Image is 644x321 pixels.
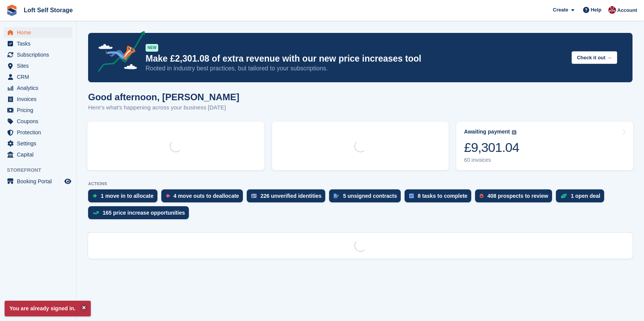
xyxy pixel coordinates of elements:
[17,27,63,38] span: Home
[4,149,72,160] a: menu
[7,166,76,174] span: Storefront
[88,103,239,112] p: Here's what's happening across your business [DATE]
[5,301,91,316] p: You are already signed in.
[4,94,72,104] a: menu
[4,127,72,138] a: menu
[571,193,600,199] div: 1 open deal
[608,6,616,14] img: James Johnson
[405,189,475,206] a: 8 tasks to complete
[456,122,633,170] a: Awaiting payment £9,301.04 60 invoices
[146,44,158,52] div: NEW
[88,92,239,102] h1: Good afternoon, [PERSON_NAME]
[146,53,565,64] p: Make £2,301.08 of extra revenue with our new price increases tool
[17,105,63,116] span: Pricing
[247,189,329,206] a: 226 unverified identities
[480,194,483,198] img: prospect-51fa495bee0391a8d652442698ab0144808aea92771e9ea1ae160a38d050c398.svg
[4,72,72,82] a: menu
[418,193,467,199] div: 8 tasks to complete
[88,206,193,223] a: 165 price increase opportunities
[17,38,63,49] span: Tasks
[101,193,154,199] div: 1 move in to allocate
[409,194,414,198] img: task-75834270c22a3079a89374b754ae025e5fb1db73e45f91037f5363f120a921f8.svg
[261,193,322,199] div: 226 unverified identities
[17,83,63,93] span: Analytics
[17,149,63,160] span: Capital
[553,6,568,14] span: Create
[4,116,72,127] a: menu
[4,176,72,187] a: menu
[88,189,161,206] a: 1 move in to allocate
[174,193,239,199] div: 4 move outs to deallocate
[556,189,608,206] a: 1 open deal
[17,127,63,138] span: Protection
[329,189,405,206] a: 5 unsigned contracts
[6,5,18,16] img: stora-icon-8386f47178a22dfd0bd8f6a31ec36ba5ce8667c1dd55bd0f319d3a0aa187defe.svg
[4,105,72,116] a: menu
[92,31,145,75] img: price-adjustments-announcement-icon-8257ccfd72463d97f412b2fc003d46551f7dbcb40ab6d574587a9cd5c0d94...
[4,138,72,149] a: menu
[88,181,633,186] p: ACTIONS
[572,51,617,64] button: Check it out →
[617,7,637,14] span: Account
[146,64,565,73] p: Rooted in industry best practices, but tailored to your subscriptions.
[487,193,548,199] div: 408 prospects to review
[4,83,72,93] a: menu
[4,38,72,49] a: menu
[17,138,63,149] span: Settings
[560,193,567,199] img: deal-1b604bf984904fb50ccaf53a9ad4b4a5d6e5aea283cecdc64d6e3604feb123c2.svg
[93,211,99,215] img: price_increase_opportunities-93ffe204e8149a01c8c9dc8f82e8f89637d9d84a8eef4429ea346261dce0b2c0.svg
[475,189,556,206] a: 408 prospects to review
[591,6,601,14] span: Help
[166,194,170,198] img: move_outs_to_deallocate_icon-f764333ba52eb49d3ac5e1228854f67142a1ed5810a6f6cc68b1a99e826820c5.svg
[464,157,519,163] div: 60 invoices
[4,60,72,71] a: menu
[4,49,72,60] a: menu
[17,176,63,187] span: Booking Portal
[161,189,247,206] a: 4 move outs to deallocate
[464,140,519,155] div: £9,301.04
[334,194,339,198] img: contract_signature_icon-13c848040528278c33f63329250d36e43548de30e8caae1d1a13099fd9432cc5.svg
[21,4,76,16] a: Loft Self Storage
[17,116,63,127] span: Coupons
[93,194,97,198] img: move_ins_to_allocate_icon-fdf77a2bb77ea45bf5b3d319d69a93e2d87916cf1d5bf7949dd705db3b84f3ca.svg
[343,193,397,199] div: 5 unsigned contracts
[63,177,72,186] a: Preview store
[103,210,185,216] div: 165 price increase opportunities
[512,130,516,135] img: icon-info-grey-7440780725fd019a000dd9b08b2336e03edf1995a4989e88bcd33f0948082b44.svg
[17,94,63,104] span: Invoices
[17,72,63,82] span: CRM
[251,194,257,198] img: verify_identity-adf6edd0f0f0b5bbfe63781bf79b02c33cf7c696d77639b501bdc392416b5a36.svg
[17,49,63,60] span: Subscriptions
[464,129,510,135] div: Awaiting payment
[4,27,72,38] a: menu
[17,60,63,71] span: Sites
